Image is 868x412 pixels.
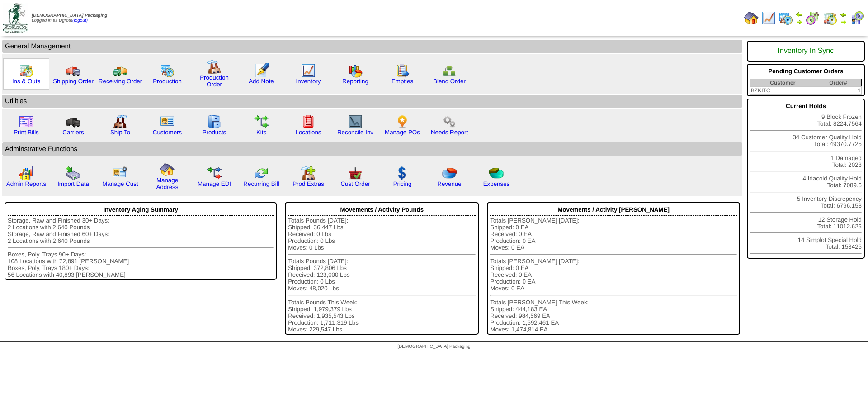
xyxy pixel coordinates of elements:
[6,180,46,187] a: Admin Reports
[442,114,457,129] img: workflow.png
[256,129,266,136] a: Kits
[750,43,862,60] div: Inventory In Sync
[288,217,476,333] div: Totals Pounds [DATE]: Shipped: 36,447 Lbs Received: 0 Lbs Production: 0 Lbs Moves: 0 Lbs Totals P...
[796,11,803,18] img: arrowleft.gif
[156,177,179,190] a: Manage Address
[66,63,80,78] img: truck.gif
[53,78,94,85] a: Shipping Order
[66,114,80,129] img: truck3.gif
[57,180,89,187] a: Import Data
[442,63,457,78] img: network.png
[203,129,226,136] a: Products
[348,166,363,180] img: cust_order.png
[395,63,410,78] img: workorder.gif
[2,95,742,108] td: Utilities
[433,78,466,85] a: Blend Order
[296,78,321,85] a: Inventory
[750,100,862,112] div: Current Holds
[254,114,269,129] img: workflow.gif
[301,114,316,129] img: locations.gif
[288,204,476,216] div: Movements / Activity Pounds
[385,129,420,136] a: Manage POs
[19,166,33,180] img: graph2.png
[207,166,222,180] img: edi.gif
[19,63,33,78] img: calendarinout.gif
[153,78,182,85] a: Production
[295,129,321,136] a: Locations
[301,166,316,180] img: prodextras.gif
[393,180,412,187] a: Pricing
[348,114,363,129] img: line_graph2.gif
[796,18,803,25] img: arrowright.gif
[490,204,737,216] div: Movements / Activity [PERSON_NAME]
[750,79,815,87] th: Customer
[160,162,175,177] img: home.gif
[750,66,862,77] div: Pending Customer Orders
[483,180,510,187] a: Expenses
[815,79,862,87] th: Order#
[489,166,504,180] img: pie_chart2.png
[395,114,410,129] img: po.png
[207,114,222,129] img: cabinet.gif
[160,114,175,129] img: customers.gif
[342,78,368,85] a: Reporting
[243,180,279,187] a: Recurring Bill
[431,129,468,136] a: Needs Report
[301,63,316,78] img: line_graph.gif
[395,166,410,180] img: dollar.gif
[840,18,847,25] img: arrowright.gif
[113,114,127,129] img: factory2.gif
[32,13,107,18] span: [DEMOGRAPHIC_DATA] Packaging
[112,166,129,180] img: managecust.png
[806,11,820,25] img: calendarblend.gif
[778,11,793,25] img: calendarprod.gif
[160,63,175,78] img: calendarprod.gif
[823,11,837,25] img: calendarinout.gif
[249,78,274,85] a: Add Note
[340,180,370,187] a: Cust Order
[12,78,40,85] a: Ins & Outs
[62,129,84,136] a: Carriers
[254,63,269,78] img: orders.gif
[14,129,39,136] a: Print Bills
[110,129,130,136] a: Ship To
[19,114,33,129] img: invoice2.gif
[337,129,373,136] a: Reconcile Inv
[750,87,815,95] td: BZKITC
[99,78,142,85] a: Receiving Order
[207,60,222,74] img: factory.gif
[198,180,231,187] a: Manage EDI
[153,129,182,136] a: Customers
[254,166,269,180] img: reconcile.gif
[200,74,229,88] a: Production Order
[850,11,864,25] img: calendarcustomer.gif
[3,3,28,33] img: zoroco-logo-small.webp
[840,11,847,18] img: arrowleft.gif
[32,13,107,23] span: Logged in as Dgroth
[8,217,274,278] div: Storage, Raw and Finished 30+ Days: 2 Locations with 2,640 Pounds Storage, Raw and Finished 60+ D...
[2,40,742,53] td: General Management
[490,217,737,333] div: Totals [PERSON_NAME] [DATE]: Shipped: 0 EA Received: 0 EA Production: 0 EA Moves: 0 EA Totals [PE...
[113,63,127,78] img: truck2.gif
[102,180,138,187] a: Manage Cust
[72,18,88,23] a: (logout)
[66,166,80,180] img: import.gif
[437,180,461,187] a: Revenue
[8,204,274,216] div: Inventory Aging Summary
[392,78,413,85] a: Empties
[815,87,862,95] td: 1
[292,180,324,187] a: Prod Extras
[348,63,363,78] img: graph.gif
[747,99,865,259] div: 9 Block Frozen Total: 8224.7564 34 Customer Quality Hold Total: 49370.7725 1 Damaged Total: 2028 ...
[2,142,742,156] td: Adminstrative Functions
[744,11,759,25] img: home.gif
[442,166,457,180] img: pie_chart.png
[397,344,470,349] span: [DEMOGRAPHIC_DATA] Packaging
[761,11,776,25] img: line_graph.gif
